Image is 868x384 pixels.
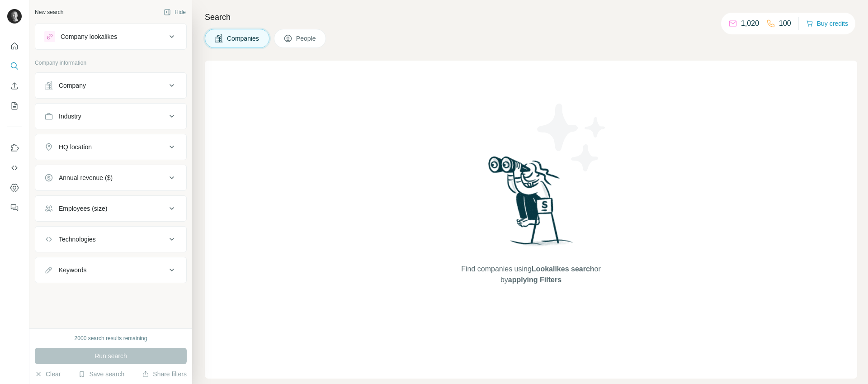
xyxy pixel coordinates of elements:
img: Surfe Illustration - Stars [531,97,613,178]
button: Use Surfe API [7,160,22,176]
button: Hide [157,5,192,19]
button: Feedback [7,199,22,216]
button: Industry [35,105,186,127]
span: applying Filters [508,276,561,284]
button: Dashboard [7,180,22,196]
button: Technologies [35,228,186,250]
button: HQ location [35,136,186,158]
div: Employees (size) [59,204,107,213]
button: Keywords [35,259,186,281]
button: Search [7,58,22,74]
p: 100 [779,18,791,29]
button: My lists [7,98,22,114]
div: 2000 search results remaining [75,334,147,342]
span: Lookalikes search [532,265,594,273]
p: Company information [35,59,187,67]
button: Employees (size) [35,198,186,219]
button: Company lookalikes [35,26,186,47]
div: Industry [59,112,81,121]
div: HQ location [59,142,92,152]
div: Company [59,81,86,90]
span: Find companies using or by [458,264,603,285]
button: Save search [78,370,124,379]
span: People [296,34,317,43]
button: Use Surfe on LinkedIn [7,140,22,156]
button: Share filters [142,370,187,379]
div: Annual revenue ($) [59,173,113,182]
button: Buy credits [806,17,848,30]
div: New search [35,8,63,16]
span: Companies [227,34,260,43]
p: 1,020 [741,18,759,29]
div: Technologies [59,235,96,244]
button: Clear [35,370,61,379]
button: Annual revenue ($) [35,167,186,189]
div: Keywords [59,265,86,275]
img: Surfe Illustration - Woman searching with binoculars [484,154,578,255]
button: Quick start [7,38,22,54]
div: Company lookalikes [61,32,117,41]
img: Avatar [7,9,22,24]
button: Enrich CSV [7,78,22,94]
h4: Search [205,11,857,24]
button: Company [35,75,186,96]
